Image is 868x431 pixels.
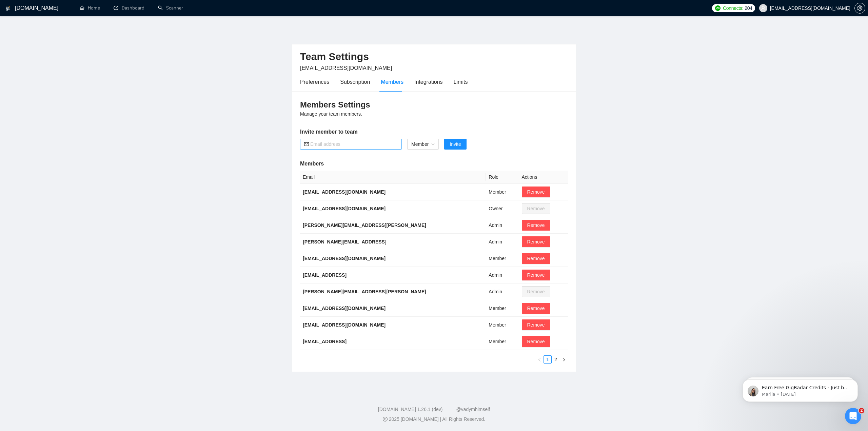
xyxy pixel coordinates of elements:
[5,416,863,423] div: 2025 [DOMAIN_NAME] | All Rights Reserved.
[300,160,568,168] h5: Members
[340,78,370,86] div: Subscription
[414,78,443,86] div: Integrations
[383,417,388,422] span: copyright
[522,253,550,264] button: Remove
[544,356,551,363] a: 1
[522,236,550,247] button: Remove
[855,5,865,11] span: setting
[114,5,144,11] a: dashboardDashboard
[544,355,552,364] li: 1
[522,220,550,231] button: Remove
[303,339,347,344] b: [EMAIL_ADDRESS]
[535,355,544,364] li: Previous Page
[450,140,461,148] span: Invite
[552,355,560,364] li: 2
[486,234,519,250] td: Admin
[303,189,386,195] b: [EMAIL_ADDRESS][DOMAIN_NAME]
[535,355,544,364] button: left
[522,270,550,280] button: Remove
[486,200,519,217] td: Owner
[519,171,568,184] th: Actions
[303,206,386,211] b: [EMAIL_ADDRESS][DOMAIN_NAME]
[486,300,519,317] td: Member
[300,171,486,184] th: Email
[303,306,386,311] b: [EMAIL_ADDRESS][DOMAIN_NAME]
[522,303,550,314] button: Remove
[486,333,519,350] td: Member
[486,184,519,200] td: Member
[158,5,183,11] a: searchScanner
[761,6,766,11] span: user
[304,142,309,146] span: mail
[560,355,568,364] li: Next Page
[310,140,398,148] input: Email address
[80,5,100,11] a: homeHome
[486,171,519,184] th: Role
[486,267,519,283] td: Admin
[303,289,426,294] b: [PERSON_NAME][EMAIL_ADDRESS][PERSON_NAME]
[715,5,721,11] img: upwork-logo.png
[303,322,386,328] b: [EMAIL_ADDRESS][DOMAIN_NAME]
[303,239,387,244] b: [PERSON_NAME][EMAIL_ADDRESS]
[527,338,545,345] span: Remove
[300,78,329,86] div: Preferences
[527,255,545,262] span: Remove
[859,408,864,413] span: 2
[303,222,426,228] b: [PERSON_NAME][EMAIL_ADDRESS][PERSON_NAME]
[522,319,550,330] button: Remove
[522,187,550,197] button: Remove
[454,78,468,86] div: Limits
[560,355,568,364] button: right
[486,250,519,267] td: Member
[486,283,519,300] td: Admin
[527,321,545,329] span: Remove
[381,78,403,86] div: Members
[300,128,568,136] h5: Invite member to team
[300,111,362,117] span: Manage your team members.
[537,358,541,362] span: left
[527,271,545,279] span: Remove
[300,50,568,64] h2: Team Settings
[723,4,743,12] span: Connects:
[527,238,545,246] span: Remove
[486,317,519,333] td: Member
[527,305,545,312] span: Remove
[6,3,11,14] img: logo
[486,217,519,234] td: Admin
[562,358,566,362] span: right
[456,407,490,412] a: @vadymhimself
[854,5,865,11] a: setting
[527,188,545,196] span: Remove
[303,272,347,278] b: [EMAIL_ADDRESS]
[552,356,559,363] a: 2
[732,365,868,413] iframe: Intercom notifications message
[303,256,386,261] b: [EMAIL_ADDRESS][DOMAIN_NAME]
[300,99,568,110] h3: Members Settings
[411,139,435,149] span: Member
[745,4,752,12] span: 204
[527,221,545,229] span: Remove
[444,139,466,150] button: Invite
[378,407,443,412] a: [DOMAIN_NAME] 1.26.1 (dev)
[854,3,865,14] button: setting
[845,408,861,424] iframe: Intercom live chat
[522,336,550,347] button: Remove
[300,65,392,71] span: [EMAIL_ADDRESS][DOMAIN_NAME]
